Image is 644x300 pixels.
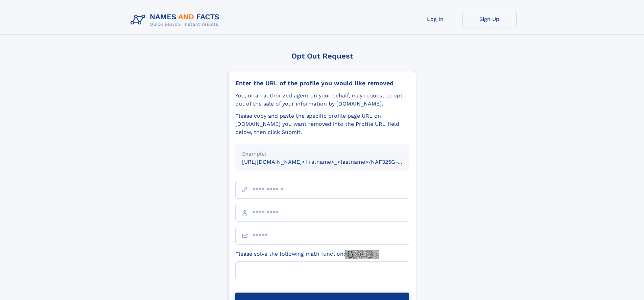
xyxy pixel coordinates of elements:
[228,52,416,60] div: Opt Out Request
[235,92,409,108] div: You, or an authorized agent on your behalf, may request to opt-out of the sale of your informatio...
[408,11,462,27] a: Log In
[242,150,402,158] div: Example:
[128,11,225,29] img: Logo Names and Facts
[462,11,517,27] a: Sign Up
[235,250,379,259] label: Please solve the following math function:
[242,159,422,165] small: [URL][DOMAIN_NAME]<firstname>_<lastname>/NAF325G-xxxxxxxx
[235,112,409,136] div: Please copy and paste the specific profile page URL on [DOMAIN_NAME] you want removed into the Pr...
[235,79,409,87] div: Enter the URL of the profile you would like removed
